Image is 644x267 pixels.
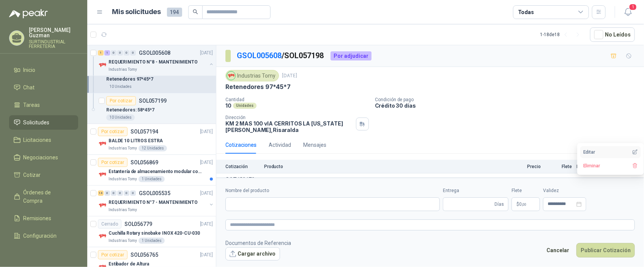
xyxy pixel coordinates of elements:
a: Cotizar [9,168,78,182]
p: [DATE] [282,72,297,79]
div: 0 [117,50,123,56]
p: [DATE] [200,128,213,135]
p: GSOL005608 [139,50,170,56]
button: Publicar Cotización [576,243,635,257]
span: $ 300.000 [503,176,541,186]
div: Todas [518,8,534,16]
button: Cargar archivo [225,247,280,261]
button: Cancelar [542,243,573,257]
span: 0 [519,202,526,207]
span: Configuración [24,232,57,240]
p: $ 30.000 [545,176,572,186]
p: Flete [545,164,572,169]
div: 0 [130,50,136,56]
div: Industrias Tomy [225,70,279,81]
span: ,00 [522,202,526,207]
a: Por cotizarSOL057194[DATE] Company LogoBALDE 10 LITROS ESTRAIndustrias Tomy12 Unidades [87,124,216,155]
div: 0 [117,191,123,196]
p: SOL057194 [131,129,158,134]
h1: Mis solicitudes [112,6,161,17]
span: Solicitudes [24,118,50,127]
div: Actividad [269,141,291,149]
span: Órdenes de Compra [24,188,71,205]
p: 5 días [576,176,595,186]
p: Cotización [225,164,260,169]
span: 1 [629,3,637,11]
a: Por adjudicarSOL057198Retenedores 97*45*710 Unidades [87,62,216,93]
a: Licitaciones [9,133,78,147]
p: Industrias Tomy [109,176,137,182]
span: Cotizar [24,171,41,179]
div: Unidades [233,103,257,109]
img: Company Logo [227,72,235,80]
p: Cantidad [225,97,369,102]
p: GSOL005535 [139,191,170,196]
span: Remisiones [24,214,52,222]
div: 10 Unidades [106,114,135,121]
a: Negociaciones [9,150,78,165]
div: 0 [111,50,117,56]
span: Inicio [24,66,36,74]
p: Retenedores: 58*45*7 [106,106,154,114]
p: Retenedores 97*45*7 [106,76,153,83]
span: $ [516,202,519,207]
p: Crédito 30 días [375,102,641,109]
p: Documentos de Referencia [225,239,291,247]
p: Cuchilla Rotary sinobake INOX 420-CU-030 [109,230,200,237]
p: [DATE] [200,251,213,259]
p: Condición de pago [375,97,641,102]
p: Industrias Tomy [109,145,137,151]
img: Company Logo [98,60,107,70]
span: 194 [167,8,182,17]
p: [PERSON_NAME] Guzman [29,27,78,38]
div: Cerrado [98,219,121,229]
button: Editar [580,146,641,158]
span: Negociaciones [24,153,58,162]
div: 1 Unidades [139,176,165,182]
a: Manuales y ayuda [9,246,78,261]
label: Flete [512,187,540,194]
a: GSOL005608 [237,51,282,60]
p: REQUERIMIENTO N°8 - MANTENIMIENTO [109,59,198,66]
p: [DATE] [200,221,213,228]
a: CerradoSOL056779[DATE] Company LogoCuchilla Rotary sinobake INOX 420-CU-030Industrias Tomy1 Unidades [87,216,216,247]
a: Órdenes de Compra [9,185,78,208]
div: 0 [111,191,117,196]
div: Cotizaciones [225,141,257,149]
div: 0 [104,191,110,196]
a: Solicitudes [9,115,78,130]
button: No Leídos [590,27,635,42]
a: Configuración [9,229,78,243]
span: search [193,9,198,14]
div: 10 Unidades [106,84,135,90]
p: COT182172 [225,176,260,183]
p: 10 [225,102,231,109]
div: 14 [98,191,104,196]
p: Industrias Tomy [109,207,137,213]
p: Entrega [576,164,595,169]
img: Company Logo [98,232,107,241]
a: 14 0 0 0 0 0 GSOL005535[DATE] Company LogoREQUERIMIENTO N°7 - MANTENIMIENTOIndustrias Tomy [98,189,214,213]
img: Company Logo [98,201,107,210]
p: SURTINDUSTRIAL FERRETERIA [29,40,78,49]
div: 1 [104,50,110,56]
img: Logo peakr [9,9,48,18]
div: Por cotizar [98,127,128,136]
label: Entrega [443,187,509,194]
p: BALDE 10 LITROS ESTRA [109,137,163,145]
a: Remisiones [9,211,78,226]
div: Por adjudicar [331,51,372,60]
img: Company Logo [98,170,107,179]
span: Licitaciones [24,136,52,144]
img: Company Logo [98,139,107,148]
a: Inicio [9,63,78,77]
div: 1 - 18 de 18 [540,29,584,41]
a: Tareas [9,98,78,112]
span: Chat [24,83,35,92]
div: 1 [98,50,104,56]
p: SOL057199 [139,98,167,103]
p: SOL056869 [131,160,158,165]
a: 1 1 0 0 0 0 GSOL005608[DATE] Company LogoREQUERIMIENTO N°8 - MANTENIMIENTOIndustrias Tomy [98,48,214,73]
p: Industrias Tomy [109,238,137,244]
div: 0 [124,191,129,196]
